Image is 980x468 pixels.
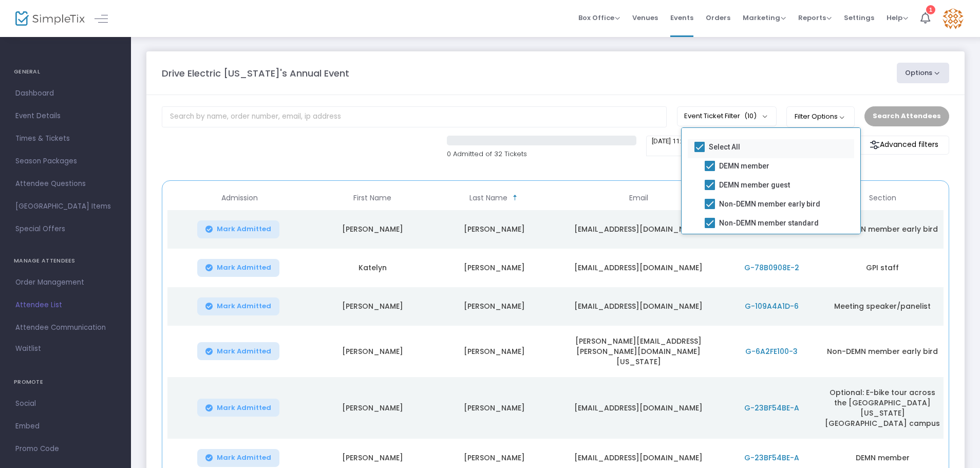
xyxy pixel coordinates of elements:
[312,377,434,439] td: [PERSON_NAME]
[434,377,555,439] td: [PERSON_NAME]
[14,62,117,82] h4: GENERAL
[15,298,116,312] span: Attendee List
[926,5,935,14] div: 1
[15,442,116,456] span: Promo Code
[798,13,832,23] span: Reports
[312,210,434,249] td: [PERSON_NAME]
[15,344,41,354] span: Waitlist
[745,301,799,311] span: G-109A4A1D-6
[709,141,740,153] span: Select All
[629,194,648,202] span: Email
[221,194,258,202] span: Admission
[197,297,279,315] button: Mark Admitted
[870,140,880,150] img: filter
[434,326,555,377] td: [PERSON_NAME]
[447,149,636,159] p: 0 Admitted of 32 Tickets
[859,136,949,155] m-button: Advanced filters
[312,249,434,287] td: Katelyn
[744,263,799,273] span: G-78B0908E-2
[217,404,271,412] span: Mark Admitted
[555,249,722,287] td: [EMAIL_ADDRESS][DOMAIN_NAME]
[677,106,777,126] button: Event Ticket Filter(10)
[744,403,799,413] span: G-23BF54BE-A
[897,63,949,83] button: Options
[511,194,519,202] span: Sortable
[869,194,896,202] span: Section
[197,399,279,417] button: Mark Admitted
[197,259,279,277] button: Mark Admitted
[786,106,855,127] button: Filter Options
[312,326,434,377] td: [PERSON_NAME]
[719,160,769,172] span: DEMN member
[15,109,116,123] span: Event Details
[162,106,667,127] input: Search by name, order number, email, ip address
[15,132,116,145] span: Times & Tickets
[14,251,117,271] h4: MANAGE ATTENDEES
[217,225,271,233] span: Mark Admitted
[217,347,271,355] span: Mark Admitted
[162,66,349,80] m-panel-title: Drive Electric [US_STATE]'s Annual Event
[821,249,943,287] td: GPI staff
[15,87,116,100] span: Dashboard
[217,302,271,310] span: Mark Admitted
[469,194,507,202] span: Last Name
[719,179,790,191] span: DEMN member guest
[743,13,786,23] span: Marketing
[15,397,116,410] span: Social
[844,5,874,31] span: Settings
[353,194,391,202] span: First Name
[652,137,795,145] span: [DATE] 11:00 AM - [DATE] 6:00 PM • 32 attendees
[15,321,116,334] span: Attendee Communication
[670,5,693,31] span: Events
[15,177,116,191] span: Attendee Questions
[434,287,555,326] td: [PERSON_NAME]
[887,13,908,23] span: Help
[15,200,116,213] span: [GEOGRAPHIC_DATA] Items
[312,287,434,326] td: [PERSON_NAME]
[197,220,279,238] button: Mark Admitted
[15,276,116,289] span: Order Management
[217,264,271,272] span: Mark Admitted
[744,112,757,120] span: (10)
[719,198,820,210] span: Non-DEMN member early bird
[555,287,722,326] td: [EMAIL_ADDRESS][DOMAIN_NAME]
[14,372,117,392] h4: PROMOTE
[555,326,722,377] td: [PERSON_NAME][EMAIL_ADDRESS][PERSON_NAME][DOMAIN_NAME][US_STATE]
[15,222,116,236] span: Special Offers
[555,377,722,439] td: [EMAIL_ADDRESS][DOMAIN_NAME]
[555,210,722,249] td: [EMAIL_ADDRESS][DOMAIN_NAME]
[821,210,943,249] td: Non-DEMN member early bird
[197,342,279,360] button: Mark Admitted
[719,217,819,229] span: Non-DEMN member standard
[434,249,555,287] td: [PERSON_NAME]
[706,5,730,31] span: Orders
[745,346,798,357] span: G-6A2FE100-3
[217,454,271,462] span: Mark Admitted
[821,287,943,326] td: Meeting speaker/panelist
[197,449,279,467] button: Mark Admitted
[578,13,620,23] span: Box Office
[821,377,943,439] td: Optional: E-bike tour across the [GEOGRAPHIC_DATA][US_STATE] [GEOGRAPHIC_DATA] campus
[632,5,658,31] span: Venues
[15,155,116,168] span: Season Packages
[15,420,116,433] span: Embed
[744,453,799,463] span: G-23BF54BE-A
[434,210,555,249] td: [PERSON_NAME]
[821,326,943,377] td: Non-DEMN member early bird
